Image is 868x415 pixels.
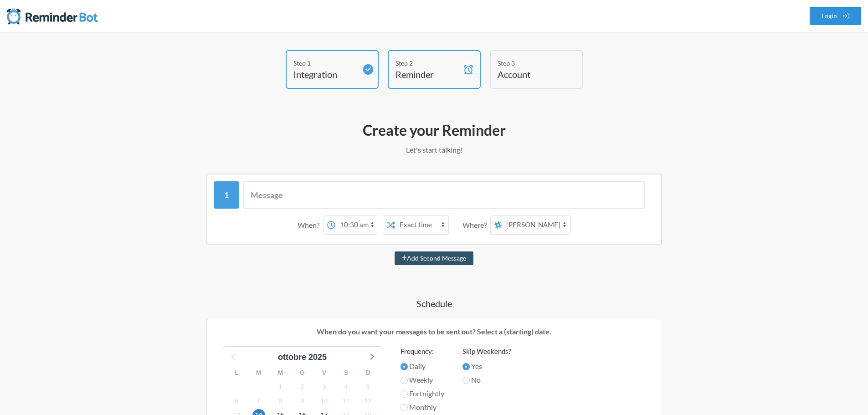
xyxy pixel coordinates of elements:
[362,380,375,393] span: mercoledì 5 novembre 2025
[170,144,699,155] p: Let's start talking!
[274,380,287,393] span: sabato 1 novembre 2025
[318,395,331,407] span: lunedì 10 novembre 2025
[462,215,490,235] div: Where?
[462,374,511,385] label: No
[498,58,561,68] div: Step 3
[401,346,444,357] label: Frequency:
[7,7,98,25] img: Reminder Bot
[298,215,323,235] div: When?
[296,380,309,393] span: domenica 2 novembre 2025
[270,366,292,380] div: M
[395,58,459,68] div: Step 2
[498,68,561,81] h4: Account
[357,366,379,380] div: D
[293,68,357,81] h4: Integration
[313,366,335,380] div: V
[401,404,408,411] input: Monthly
[293,58,357,68] div: Step 1
[335,366,357,380] div: S
[401,388,444,399] label: Fortnightly
[292,366,313,380] div: G
[214,326,655,337] p: When do you want your messages to be sent out? Select a (starting) date.
[810,7,862,25] a: Login
[243,181,645,209] input: Message
[462,377,470,384] input: No
[395,68,459,81] h4: Reminder
[248,366,270,380] div: M
[462,346,511,357] label: Skip Weekends?
[362,395,375,407] span: mercoledì 12 novembre 2025
[340,380,353,393] span: martedì 4 novembre 2025
[274,351,330,364] div: ottobre 2025
[274,395,287,407] span: sabato 8 novembre 2025
[318,380,331,393] span: lunedì 3 novembre 2025
[462,361,511,372] label: Yes
[170,121,699,140] h2: Create your Reminder
[462,363,470,370] input: Yes
[170,297,699,310] h4: Schedule
[401,361,444,372] label: Daily
[401,390,408,398] input: Fortnightly
[252,395,265,407] span: venerdì 7 novembre 2025
[401,374,444,385] label: Weekly
[395,251,473,265] button: Add Second Message
[231,395,243,407] span: giovedì 6 novembre 2025
[226,366,248,380] div: L
[401,363,408,370] input: Daily
[401,402,444,413] label: Monthly
[340,395,353,407] span: martedì 11 novembre 2025
[296,395,309,407] span: domenica 9 novembre 2025
[401,377,408,384] input: Weekly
